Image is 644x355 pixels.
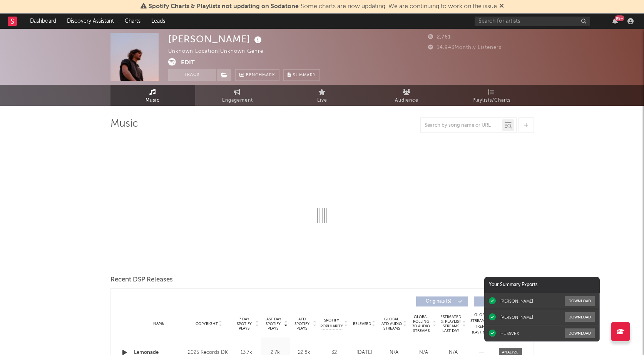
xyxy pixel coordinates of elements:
[110,85,195,106] a: Music
[565,296,595,306] button: Download
[134,321,184,327] div: Name
[149,3,299,10] span: Spotify Charts & Playlists not updating on Sodatone
[146,13,171,29] a: Leads
[110,275,173,285] span: Recent DSP Releases
[500,331,519,336] div: HUSSVRX
[484,277,600,293] div: Your Summary Exports
[168,69,216,81] button: Track
[411,315,432,333] span: Global Rolling 7D Audio Streams
[565,328,595,338] button: Download
[475,17,590,26] input: Search for artists
[181,58,195,68] button: Edit
[428,45,502,50] span: 14,943 Monthly Listeners
[381,317,402,331] span: Global ATD Audio Streams
[280,85,365,106] a: Live
[421,122,502,129] input: Search by song name or URL
[293,73,316,77] span: Summary
[615,15,624,21] div: 99 +
[499,3,504,10] span: Dismiss
[292,317,312,331] span: ATD Spotify Plays
[146,96,160,105] span: Music
[246,71,275,80] span: Benchmark
[149,3,497,10] span: : Some charts are now updating. We are continuing to work on the issue
[283,69,320,81] button: Summary
[612,18,618,24] button: 99+
[565,312,595,322] button: Download
[195,85,280,106] a: Engagement
[235,69,279,81] a: Benchmark
[119,13,146,29] a: Charts
[168,33,264,45] div: [PERSON_NAME]
[428,35,451,40] span: 2,761
[479,299,514,304] span: Features ( 0 )
[234,317,254,331] span: 7 Day Spotify Plays
[440,315,462,333] span: Estimated % Playlist Streams Last Day
[222,96,253,105] span: Engagement
[449,85,534,106] a: Playlists/Charts
[62,13,119,29] a: Discovery Assistant
[416,296,468,306] button: Originals(5)
[353,322,371,326] span: Released
[168,47,272,56] div: Unknown Location | Unknown Genre
[395,96,418,105] span: Audience
[196,322,218,326] span: Copyright
[317,96,327,105] span: Live
[500,298,533,304] div: [PERSON_NAME]
[470,312,493,335] div: Global Streaming Trend (Last 60D)
[472,96,510,105] span: Playlists/Charts
[263,317,283,331] span: Last Day Spotify Plays
[365,85,449,106] a: Audience
[320,318,343,329] span: Spotify Popularity
[500,315,533,320] div: [PERSON_NAME]
[474,296,526,306] button: Features(0)
[25,13,62,29] a: Dashboard
[421,299,457,304] span: Originals ( 5 )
